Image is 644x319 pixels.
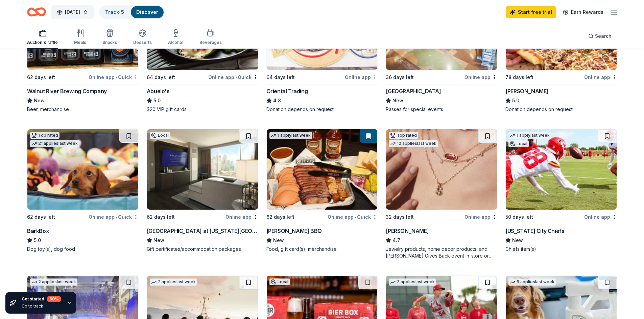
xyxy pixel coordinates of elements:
div: 62 days left [27,73,55,81]
div: Abuelo's [147,87,170,95]
div: Meals [74,40,86,45]
img: Image for Hollywood Casino at Kansas Speedway [147,129,258,210]
a: Start free trial [506,6,556,18]
div: Local [508,140,529,147]
div: 50 days left [505,213,533,221]
div: BarkBox [27,227,49,235]
div: Walnut River Brewing Company [27,87,107,95]
div: 21 applies last week [30,140,79,147]
div: 10 applies last week [389,140,438,147]
div: 64 days left [266,73,295,81]
a: Image for Kendra ScottTop rated10 applieslast week32 days leftOnline app[PERSON_NAME]4.7Jewelry p... [386,129,497,259]
div: Food, gift card(s), merchandise [266,246,378,252]
div: 1 apply last week [269,132,312,139]
span: • [116,75,117,80]
a: Image for Kansas City Chiefs1 applylast weekLocal50 days leftOnline app[US_STATE] City ChiefsNewC... [505,129,617,252]
div: 62 days left [27,213,55,221]
div: [PERSON_NAME] [386,227,429,235]
span: New [273,236,284,244]
span: New [34,97,45,105]
div: Local [150,132,170,139]
img: Image for Kansas City Chiefs [506,129,617,210]
div: Online app Quick [208,73,258,81]
div: 2 applies last week [30,278,77,286]
div: 32 days left [386,213,414,221]
span: 5.0 [153,97,161,105]
span: 5.0 [512,97,519,105]
span: • [116,214,117,220]
div: Online app [464,213,497,221]
button: Auction & raffle [27,26,58,49]
div: Go to track [22,303,61,309]
span: • [355,214,356,220]
div: Alcohol [168,40,183,45]
div: 2 applies last week [150,278,197,286]
div: Online app [584,213,617,221]
span: New [512,236,523,244]
div: 6 applies last week [508,278,556,286]
div: 78 days left [505,73,533,81]
div: 62 days left [147,213,175,221]
div: Oriental Trading [266,87,308,95]
div: Online app [464,73,497,81]
div: Chiefs item(s) [505,246,617,252]
div: Top rated [389,132,418,139]
img: Image for Billy Sims BBQ [267,129,378,210]
div: [GEOGRAPHIC_DATA] [386,87,441,95]
span: 5.0 [34,236,41,244]
div: Online app Quick [89,73,139,81]
div: Beer, merchandise [27,106,139,113]
a: Earn Rewards [559,6,607,18]
div: Dog toy(s), dog food [27,246,139,252]
a: Image for Billy Sims BBQ1 applylast week62 days leftOnline app•Quick[PERSON_NAME] BBQNewFood, gif... [266,129,378,252]
span: • [235,75,237,80]
span: Search [595,32,612,40]
button: Track· 5Discover [99,5,164,19]
div: Gift certificates/accommodation packages [147,246,258,252]
div: Online app [584,73,617,81]
div: [PERSON_NAME] BBQ [266,227,322,235]
div: 62 days left [266,213,294,221]
div: Donation depends on request [266,106,378,113]
div: Get started [22,296,61,302]
img: Image for Kendra Scott [386,129,497,210]
div: Online app Quick [328,213,378,221]
div: $20 VIP gift cards [147,106,258,113]
div: 1 apply last week [508,132,551,139]
a: Track· 5 [105,9,124,15]
div: Top rated [30,132,59,139]
a: Discover [136,9,158,15]
div: Donation depends on request [505,106,617,113]
div: [US_STATE] City Chiefs [505,227,564,235]
div: Online app Quick [89,213,139,221]
div: Online app [225,213,258,221]
button: Desserts [133,26,152,49]
a: Home [27,4,46,20]
span: New [392,97,403,105]
span: [DATE] [65,8,80,16]
div: [GEOGRAPHIC_DATA] at [US_STATE][GEOGRAPHIC_DATA] [147,227,258,235]
img: Image for BarkBox [27,129,138,210]
button: Meals [74,26,86,49]
button: Search [583,29,617,43]
div: Online app [345,73,378,81]
div: Beverages [199,40,222,45]
a: Image for Hollywood Casino at Kansas SpeedwayLocal62 days leftOnline app[GEOGRAPHIC_DATA] at [US_... [147,129,258,252]
div: [PERSON_NAME] [505,87,548,95]
div: Passes for special events [386,106,497,113]
div: 64 days left [147,73,175,81]
button: Snacks [102,26,117,49]
div: 60 % [47,296,61,302]
div: Local [269,278,290,285]
div: Snacks [102,40,117,45]
button: Alcohol [168,26,183,49]
div: Jewelry products, home decor products, and [PERSON_NAME] Gives Back event in-store or online (or ... [386,246,497,259]
a: Image for BarkBoxTop rated21 applieslast week62 days leftOnline app•QuickBarkBox5.0Dog toy(s), do... [27,129,139,252]
span: New [153,236,164,244]
button: Beverages [199,26,222,49]
div: Auction & raffle [27,40,58,45]
span: 4.8 [273,97,281,105]
button: [DATE] [51,5,94,19]
div: 36 days left [386,73,414,81]
div: Desserts [133,40,152,45]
